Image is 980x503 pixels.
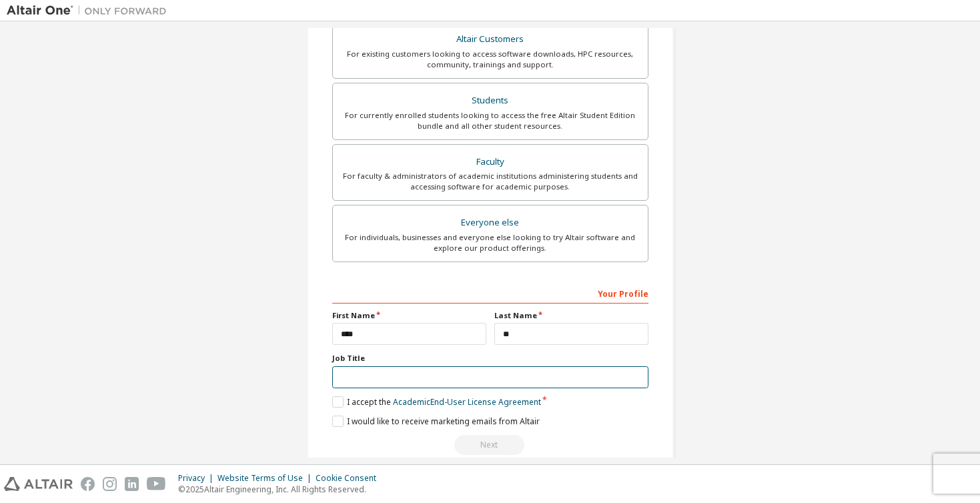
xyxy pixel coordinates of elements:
[332,435,648,455] div: Email already exists
[103,477,117,491] img: instagram.svg
[341,30,640,49] div: Altair Customers
[147,477,166,491] img: youtube.svg
[81,477,95,491] img: facebook.svg
[341,171,640,192] div: For faculty & administrators of academic institutions administering students and accessing softwa...
[125,477,139,491] img: linkedin.svg
[341,213,640,232] div: Everyone else
[178,473,217,484] div: Privacy
[341,110,640,131] div: For currently enrolled students looking to access the free Altair Student Edition bundle and all ...
[393,396,541,408] a: Academic End-User License Agreement
[494,310,648,321] label: Last Name
[332,310,486,321] label: First Name
[341,49,640,70] div: For existing customers looking to access software downloads, HPC resources, community, trainings ...
[217,473,316,484] div: Website Terms of Use
[332,282,648,304] div: Your Profile
[341,232,640,254] div: For individuals, businesses and everyone else looking to try Altair software and explore our prod...
[341,91,640,110] div: Students
[332,353,648,364] label: Job Title
[7,4,173,17] img: Altair One
[332,416,540,427] label: I would like to receive marketing emails from Altair
[332,396,541,408] label: I accept the
[4,477,73,491] img: altair_logo.svg
[316,473,384,484] div: Cookie Consent
[341,153,640,171] div: Faculty
[178,484,384,495] p: © 2025 Altair Engineering, Inc. All Rights Reserved.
